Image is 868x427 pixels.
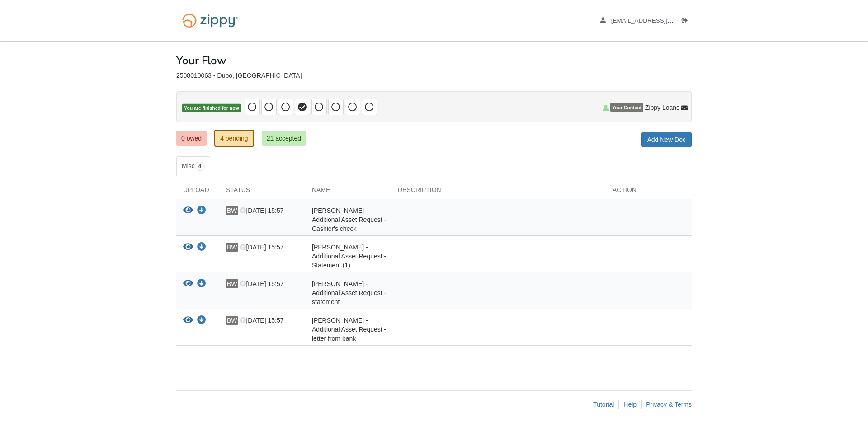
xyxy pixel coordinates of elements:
a: Tutorial [593,401,614,408]
h1: Your Flow [176,55,226,66]
span: [PERSON_NAME] - Additional Asset Request - Statement (1) [312,244,386,269]
a: Help [623,401,637,408]
span: [PERSON_NAME] - Additional Asset Request - letter from bank [312,317,386,342]
span: [DATE] 15:57 [240,317,283,324]
span: You are finished for now [182,104,241,113]
div: 2508010063 • Dupo, [GEOGRAPHIC_DATA] [176,72,692,80]
span: [DATE] 15:57 [240,207,283,214]
a: edit profile [600,17,715,26]
img: Logo [176,9,244,32]
a: Download Benjamin Wuelling - Additional Asset Request - Cashier's check [197,207,206,215]
a: Privacy & Terms [646,401,692,408]
span: Your Contact [610,103,643,112]
span: 4 [195,162,205,171]
span: [PERSON_NAME] - Additional Asset Request - statement [312,280,386,305]
div: Name [305,185,391,199]
a: Download Benjamin Wuelling - Additional Asset Request - letter from bank [197,317,206,324]
span: [DATE] 15:57 [240,244,283,251]
span: BW [226,243,238,252]
a: Misc [176,156,210,176]
div: Status [219,185,305,199]
button: View Benjamin Wuelling - Additional Asset Request - Cashier's check [183,206,193,216]
div: Upload [176,185,219,199]
a: 0 owed [176,131,207,146]
span: BW [226,279,238,288]
span: [PERSON_NAME] - Additional Asset Request - Cashier's check [312,207,386,232]
div: Action [606,185,692,199]
button: View Benjamin Wuelling - Additional Asset Request - letter from bank [183,316,193,325]
span: BW [226,206,238,215]
button: View Benjamin Wuelling - Additional Asset Request - Statement (1) [183,243,193,252]
a: Log out [682,17,692,26]
a: Add New Doc [641,132,692,147]
span: BW [226,316,238,325]
a: Download Benjamin Wuelling - Additional Asset Request - statement [197,281,206,288]
a: Download Benjamin Wuelling - Additional Asset Request - Statement (1) [197,244,206,251]
a: 21 accepted [262,131,306,146]
span: benjaminwuelling@gmail.com [611,17,715,24]
button: View Benjamin Wuelling - Additional Asset Request - statement [183,279,193,289]
span: [DATE] 15:57 [240,280,283,287]
span: Zippy Loans [645,103,679,112]
div: Description [391,185,606,199]
a: 4 pending [214,130,254,147]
